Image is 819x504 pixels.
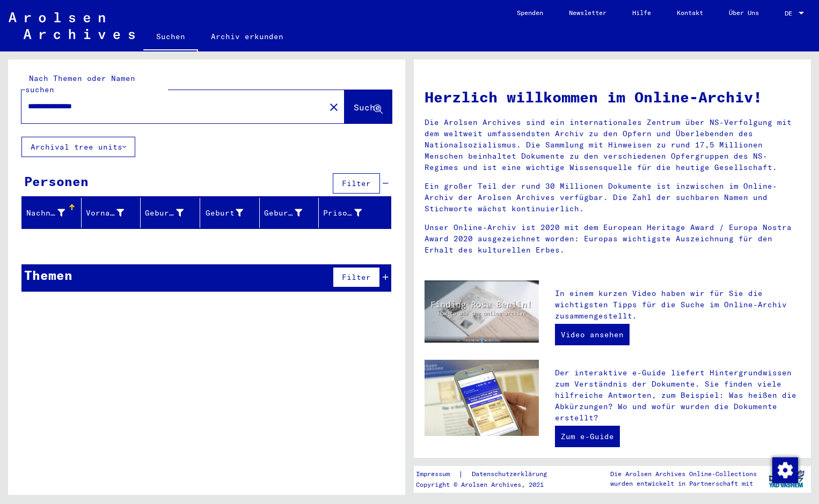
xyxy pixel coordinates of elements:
[26,207,65,219] div: Nachname
[425,280,539,343] img: video.jpg
[26,204,81,221] div: Nachname
[610,469,757,479] p: Die Arolsen Archives Online-Collections
[416,469,560,480] div: |
[342,272,371,282] span: Filter
[204,207,243,219] div: Geburt‏
[555,324,630,345] a: Video ansehen
[25,73,135,94] mat-label: Nach Themen oder Namen suchen
[24,172,89,191] div: Personen
[555,288,800,322] p: In einem kurzen Video haben wir für Sie die wichtigsten Tipps für die Suche im Online-Archiv zusa...
[416,469,458,480] a: Impressum
[204,204,259,221] div: Geburt‏
[86,207,125,219] div: Vorname
[200,198,260,228] mat-header-cell: Geburt‏
[354,102,381,113] span: Suche
[260,198,319,228] mat-header-cell: Geburtsdatum
[145,204,200,221] div: Geburtsname
[141,198,200,228] mat-header-cell: Geburtsname
[323,207,362,219] div: Prisoner #
[86,204,141,221] div: Vorname
[264,207,303,219] div: Geburtsdatum
[463,469,560,480] a: Datenschutzerklärung
[425,181,800,214] p: Ein großer Teil der rund 30 Millionen Dokumente ist inzwischen im Online-Archiv der Arolsen Archi...
[555,367,800,424] p: Der interaktive e-Guide liefert Hintergrundwissen zum Verständnis der Dokumente. Sie finden viele...
[264,204,319,221] div: Geburtsdatum
[323,96,345,117] button: Clear
[425,117,800,173] p: Die Arolsen Archives sind ein internationales Zentrum über NS-Verfolgung mit dem weltweit umfasse...
[198,24,296,49] a: Archiv erkunden
[327,101,340,114] mat-icon: close
[425,222,800,256] p: Unser Online-Archiv ist 2020 mit dem European Heritage Award / Europa Nostra Award 2020 ausgezeic...
[24,265,72,285] div: Themen
[772,457,798,483] img: Zustimmung ändern
[766,465,807,492] img: yv_logo.png
[319,198,391,228] mat-header-cell: Prisoner #
[345,90,392,123] button: Suche
[21,137,135,157] button: Archival tree units
[333,267,380,287] button: Filter
[425,360,539,436] img: eguide.jpg
[9,12,135,39] img: Arolsen_neg.svg
[785,10,796,17] span: DE
[342,179,371,188] span: Filter
[143,24,198,51] a: Suchen
[333,173,380,194] button: Filter
[555,426,620,447] a: Zum e-Guide
[82,198,141,228] mat-header-cell: Vorname
[610,479,757,488] p: wurden entwickelt in Partnerschaft mit
[323,204,378,221] div: Prisoner #
[22,198,82,228] mat-header-cell: Nachname
[425,86,800,108] h1: Herzlich willkommen im Online-Archiv!
[145,207,184,219] div: Geburtsname
[416,480,560,490] p: Copyright © Arolsen Archives, 2021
